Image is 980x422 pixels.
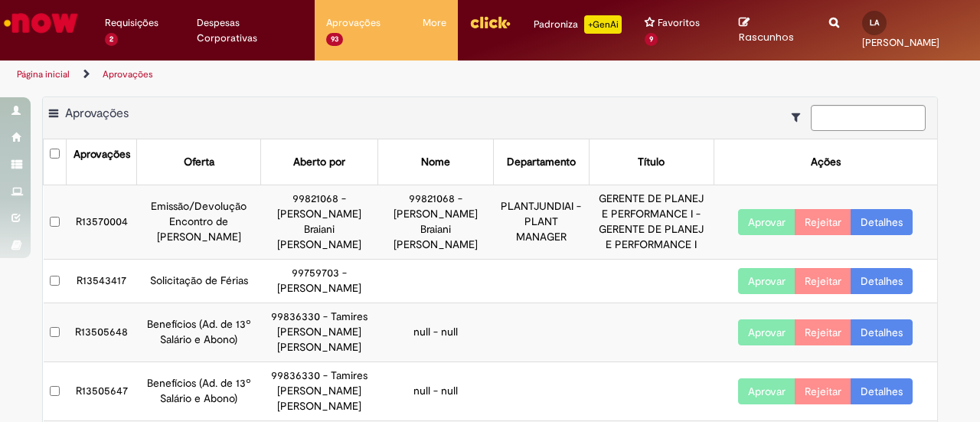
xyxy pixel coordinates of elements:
button: Aprovar [738,378,795,404]
td: R13505648 [67,303,137,362]
div: Departamento [507,155,576,170]
img: click_logo_yellow_360x200.png [469,11,511,34]
td: 99759703 - [PERSON_NAME] [261,260,377,303]
button: Rejeitar [795,209,851,235]
button: Rejeitar [795,378,851,404]
span: 93 [326,33,343,46]
img: ServiceNow [2,8,80,38]
div: Aberto por [293,155,345,170]
span: More [423,15,446,31]
span: LA [870,18,879,28]
td: PLANTJUNDIAI - PLANT MANAGER [493,185,589,260]
button: Aprovar [738,268,795,294]
a: Detalhes [851,319,913,345]
div: Aprovações [73,147,130,162]
td: R13570004 [67,185,137,260]
th: Aprovações [67,139,137,185]
a: Página inicial [17,68,70,80]
a: Rascunhos [739,16,807,44]
a: Detalhes [851,378,913,404]
button: Aprovar [738,319,795,345]
a: Detalhes [851,209,913,235]
div: Oferta [184,155,214,170]
ul: Trilhas de página [11,61,642,89]
span: Despesas Corporativas [197,15,303,46]
div: Nome [421,155,450,170]
span: 9 [645,33,658,46]
td: Emissão/Devolução Encontro de [PERSON_NAME] [137,185,261,260]
span: Rascunhos [739,30,794,44]
td: 99836330 - Tamires [PERSON_NAME] [PERSON_NAME] [261,303,377,362]
span: 2 [105,33,118,46]
p: +GenAi [584,15,622,34]
td: 99821068 - [PERSON_NAME] Braiani [PERSON_NAME] [261,185,377,260]
td: 99836330 - Tamires [PERSON_NAME] [PERSON_NAME] [261,362,377,421]
div: Padroniza [534,15,622,34]
span: Favoritos [658,15,700,31]
span: [PERSON_NAME] [862,36,939,49]
td: GERENTE DE PLANEJ E PERFORMANCE I - GERENTE DE PLANEJ E PERFORMANCE I [589,185,714,260]
td: Benefícios (Ad. de 13º Salário e Abono) [137,303,261,362]
div: Título [638,155,665,170]
td: 99821068 - [PERSON_NAME] Braiani [PERSON_NAME] [377,185,493,260]
td: null - null [377,362,493,421]
a: Aprovações [103,68,153,80]
td: R13543417 [67,260,137,303]
td: Benefícios (Ad. de 13º Salário e Abono) [137,362,261,421]
i: Mostrar filtros para: Suas Solicitações [792,112,808,123]
span: Aprovações [65,106,129,121]
span: Aprovações [326,15,381,31]
td: R13505647 [67,362,137,421]
button: Rejeitar [795,319,851,345]
a: Detalhes [851,268,913,294]
td: Solicitação de Férias [137,260,261,303]
div: Ações [811,155,841,170]
button: Aprovar [738,209,795,235]
td: null - null [377,303,493,362]
button: Rejeitar [795,268,851,294]
span: Requisições [105,15,158,31]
